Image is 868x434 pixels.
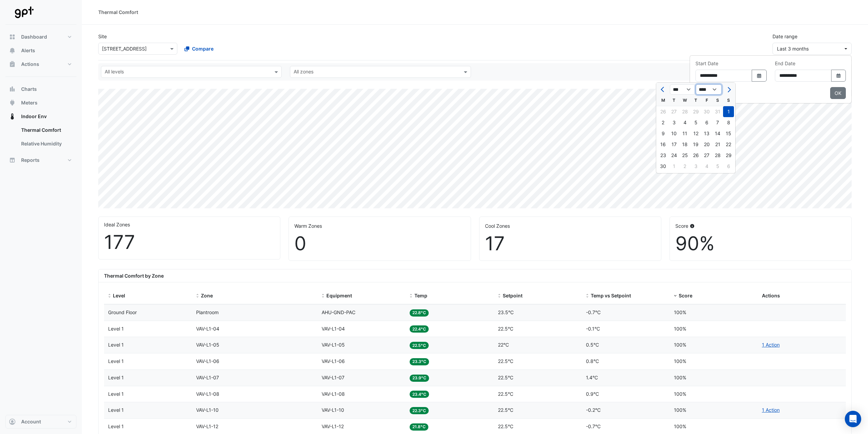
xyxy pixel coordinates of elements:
[9,86,16,93] app-icon: Charts
[701,128,712,139] div: 13
[762,342,780,348] a: 1 Action
[712,106,723,117] div: Saturday, May 31, 2025
[675,232,846,255] div: 90%
[668,117,679,128] div: Tuesday, June 3, 2025
[108,358,124,364] span: Level 1
[5,153,76,167] button: Reports
[322,342,345,348] span: VAV-L1-05
[322,309,355,315] span: AHU-GND-PAC
[679,139,690,150] div: Wednesday, June 18, 2025
[108,423,124,429] span: Level 1
[723,95,734,106] div: S
[690,128,701,139] div: Thursday, June 12, 2025
[586,407,601,413] span: -0.2°C
[192,45,214,52] span: Compare
[498,309,514,315] span: 23.5°C
[679,106,690,117] div: 28
[701,117,712,128] div: Friday, June 6, 2025
[773,43,852,55] button: Last 3 months
[196,326,219,332] span: VAV-L1-04
[658,128,668,139] div: 9
[410,309,429,317] span: 22.8°C
[5,57,76,71] button: Actions
[503,293,523,298] span: Setpoint
[410,423,428,431] span: 21.8°C
[5,82,76,96] button: Charts
[724,84,733,95] button: Next month
[690,128,701,139] div: 12
[16,123,76,137] a: Thermal Comfort
[690,161,701,172] div: Thursday, July 3, 2025
[679,128,690,139] div: 11
[113,293,125,298] span: Level
[712,139,723,150] div: 21
[674,358,686,364] span: 100%
[21,157,40,164] span: Reports
[679,139,690,150] div: 18
[723,117,734,128] div: Sunday, June 8, 2025
[108,407,124,413] span: Level 1
[712,128,723,139] div: 14
[196,407,219,413] span: VAV-L1-10
[836,73,842,79] fa-icon: Select Date
[690,150,701,161] div: Thursday, June 26, 2025
[196,391,219,397] span: VAV-L1-08
[668,139,679,150] div: 17
[98,33,107,40] label: Site
[485,232,656,255] div: 17
[322,375,344,380] span: VAV-L1-07
[586,326,600,332] span: -0.1°C
[108,391,124,397] span: Level 1
[674,407,686,413] span: 100%
[586,358,599,364] span: 0.8°C
[410,375,429,382] span: 23.9°C
[294,222,465,229] div: Warm Zones
[723,139,734,150] div: 22
[658,139,668,150] div: Monday, June 16, 2025
[679,106,690,117] div: Wednesday, May 28, 2025
[690,117,701,128] div: 5
[712,117,723,128] div: 7
[9,61,16,68] app-icon: Actions
[762,293,780,298] span: Actions
[668,128,679,139] div: Tuesday, June 10, 2025
[712,95,723,106] div: S
[668,150,679,161] div: Tuesday, June 24, 2025
[410,391,429,398] span: 23.4°C
[326,293,352,298] span: Equipment
[712,117,723,128] div: Saturday, June 7, 2025
[845,411,861,427] div: Open Intercom Messenger
[830,87,846,99] button: Close
[723,117,734,128] div: 8
[668,139,679,150] div: Tuesday, June 17, 2025
[104,221,275,228] div: Ideal Zones
[410,342,429,349] span: 22.5°C
[108,375,124,380] span: Level 1
[196,309,219,315] span: Plantroom
[322,326,345,332] span: VAV-L1-04
[5,30,76,44] button: Dashboard
[410,325,429,333] span: 22.4°C
[104,273,164,279] b: Thermal Comfort by Zone
[690,150,701,161] div: 26
[98,9,138,16] div: Thermal Comfort
[658,150,668,161] div: Monday, June 23, 2025
[658,161,668,172] div: 30
[668,161,679,172] div: Tuesday, July 1, 2025
[410,358,429,365] span: 23.3°C
[712,161,723,172] div: Saturday, July 5, 2025
[196,375,219,380] span: VAV-L1-07
[668,106,679,117] div: 27
[21,47,35,54] span: Alerts
[723,161,734,172] div: Sunday, July 6, 2025
[201,293,213,298] span: Zone
[658,150,668,161] div: 23
[498,358,513,364] span: 22.5°C
[675,222,846,229] div: Score
[695,60,718,67] label: Start Date
[701,139,712,150] div: 20
[679,128,690,139] div: Wednesday, June 11, 2025
[723,128,734,139] div: 15
[701,106,712,117] div: Friday, May 30, 2025
[293,68,313,77] div: All zones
